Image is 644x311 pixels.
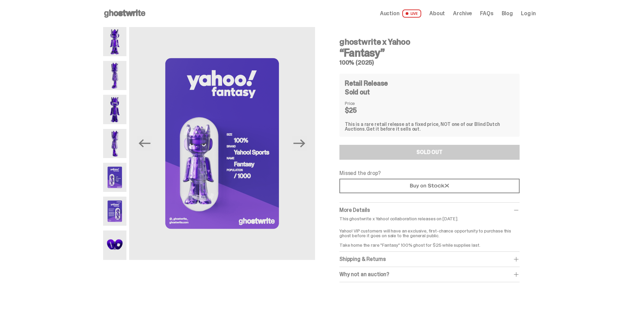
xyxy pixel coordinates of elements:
[129,27,315,260] img: Yahoo-HG---5.png
[402,9,422,18] span: LIVE
[380,11,400,16] span: Auction
[345,101,379,106] dt: Price
[345,80,388,87] h4: Retail Release
[339,271,520,278] div: Why not an auction?
[521,11,536,16] a: Log in
[339,47,520,58] h3: “Fantasy”
[380,9,421,18] a: Auction LIVE
[137,136,152,151] button: Previous
[339,145,520,160] button: SOLD OUT
[339,224,520,247] p: Yahoo! VIP customers will have an exclusive, first-chance opportunity to purchase this ghost befo...
[345,89,514,95] div: Sold out
[366,126,421,132] span: Get it before it sells out.
[339,206,370,214] span: More Details
[103,197,126,226] img: Yahoo-HG---6.png
[502,11,513,16] a: Blog
[453,11,472,16] a: Archive
[339,256,520,263] div: Shipping & Returns
[339,216,520,221] p: This ghostwrite x Yahoo! collaboration releases on [DATE].
[339,38,520,46] h4: ghostwrite x Yahoo
[345,122,514,131] div: This is a rare retail release at a fixed price, NOT one of our Blind Dutch Auctions.
[292,136,307,151] button: Next
[103,61,126,90] img: Yahoo-HG---2.png
[345,107,379,114] dd: $25
[429,11,445,16] a: About
[103,163,126,192] img: Yahoo-HG---5.png
[103,230,126,260] img: Yahoo-HG---7.png
[339,60,520,66] h5: 100% (2025)
[103,27,126,56] img: Yahoo-HG---1.png
[480,11,493,16] a: FAQs
[103,129,126,158] img: Yahoo-HG---4.png
[103,95,126,124] img: Yahoo-HG---3.png
[416,150,443,155] div: SOLD OUT
[339,171,520,176] p: Missed the drop?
